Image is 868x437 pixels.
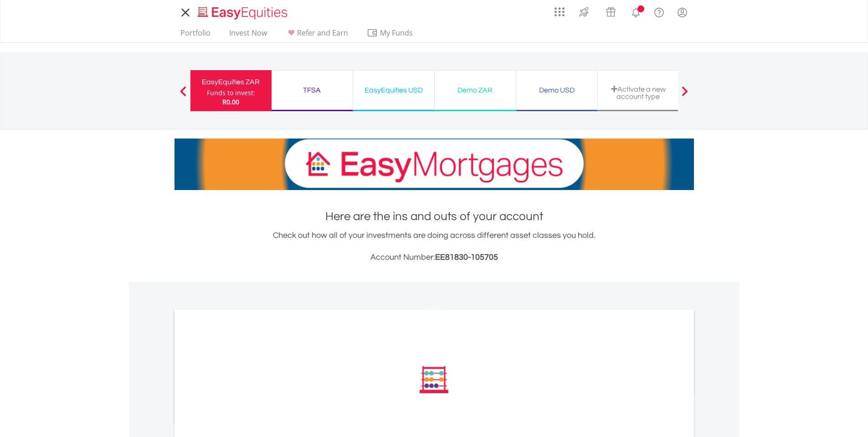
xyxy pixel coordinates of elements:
[603,85,673,100] div: Activate a new account type
[576,5,591,19] img: thrive-v2.svg
[226,28,271,42] a: Invest Now
[194,2,291,21] a: Home page
[196,5,291,21] img: EasyEquities_Logo.png
[282,28,352,42] a: Refer and Earn
[522,84,592,97] div: Demo USD
[277,84,347,97] div: TFSA
[175,208,694,225] h1: Here are the ins and outs of your account
[647,2,671,21] a: FAQ's and Support
[297,28,348,38] span: Refer and Earn
[359,84,429,97] div: EasyEquities USD
[175,251,694,264] h3: Account Number:
[435,253,498,262] span: EE81830-105705
[671,2,694,22] a: My Profile
[440,84,510,97] div: Demo ZAR
[549,2,570,17] a: AppsGrid
[207,88,255,98] div: Funds to invest:
[196,76,266,88] div: EasyEquities ZAR
[175,229,694,264] div: Check out how all of your investments are doing across different asset classes you hold.
[367,27,426,39] span: My Funds
[177,28,214,42] a: Portfolio
[175,139,694,190] img: EasyMortage Promotion Banner
[597,2,624,19] a: Vouchers
[222,98,239,106] span: R0.00
[603,5,618,19] img: vouchers-v2.svg
[624,2,647,21] a: Notifications
[555,7,565,17] img: grid-menu-icon.svg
